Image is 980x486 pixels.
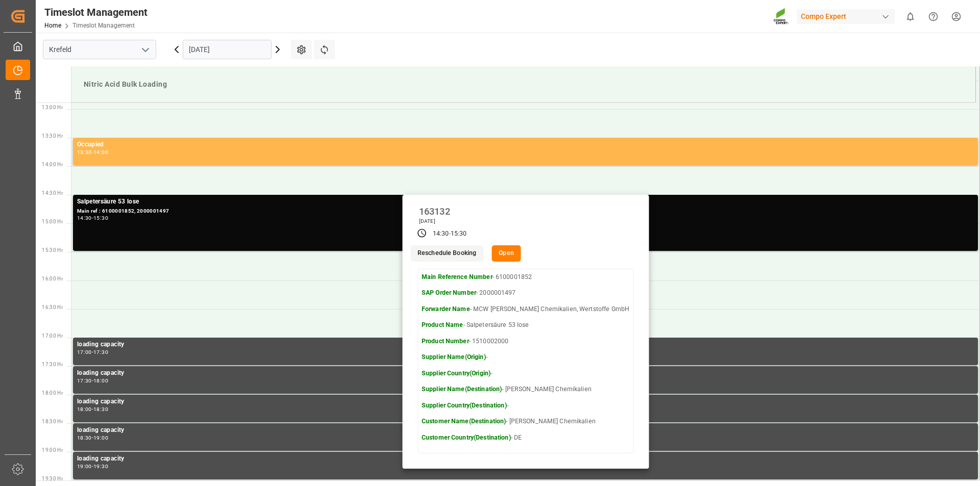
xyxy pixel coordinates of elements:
span: 17:30 Hr [42,362,63,367]
div: 17:30 [77,378,92,383]
button: show 0 new notifications [899,5,922,28]
span: 14:30 Hr [42,190,63,196]
p: - 1510002000 [422,337,629,346]
p: - 6100001852 [422,273,629,282]
a: Home [44,22,61,29]
div: loading capacity [77,425,974,436]
div: 14:30 [433,229,449,239]
span: 16:30 Hr [42,304,63,310]
button: Help Center [922,5,945,28]
div: 18:00 [77,407,92,412]
div: - [92,464,93,469]
button: Open [492,245,521,262]
strong: Supplier Name(Destination) [422,386,502,393]
div: 14:00 [93,150,108,155]
input: Type to search/select [43,40,156,59]
div: Compo Expert [797,9,895,24]
button: Reschedule Booking [410,245,483,262]
strong: Customer Name(Destination) [422,418,506,425]
div: 163132 [415,203,454,218]
div: Main ref : 6100001852, 2000001497 [77,207,974,216]
p: - DE [422,433,629,443]
div: 18:30 [77,436,92,440]
span: 17:00 Hr [42,333,63,339]
strong: Forwarder Name [422,305,470,313]
div: - [92,407,93,412]
strong: Supplier Name(Origin) [422,353,486,361]
button: Compo Expert [797,7,899,26]
strong: Supplier Country(Destination) [422,402,507,409]
div: Timeslot Management [44,5,148,20]
span: 14:00 Hr [42,162,63,167]
div: 19:00 [77,464,92,469]
p: - Salpetersäure 53 lose [422,321,629,330]
span: 19:00 Hr [42,447,63,453]
div: 17:00 [77,350,92,354]
div: - [92,216,93,220]
p: - 2000001497 [422,289,629,298]
div: loading capacity [77,454,974,464]
p: - [PERSON_NAME] Chemikalien [422,385,629,394]
strong: Product Number [422,338,469,345]
div: 13:30 [77,150,92,155]
div: [DATE] [415,218,634,225]
strong: Main Reference Number [422,273,493,280]
div: 14:30 [77,216,92,220]
span: 13:00 Hr [42,105,63,110]
button: open menu [137,42,153,58]
div: 19:30 [93,464,108,469]
div: 15:30 [93,216,108,220]
div: Nitric Acid Bulk Loading [80,75,967,94]
div: 15:30 [451,229,467,239]
div: Occupied [77,140,974,150]
span: 13:30 Hr [42,133,63,139]
span: 15:30 Hr [42,247,63,253]
img: Screenshot%202023-09-29%20at%2010.02.21.png_1712312052.png [773,8,790,25]
p: - MCW [PERSON_NAME] Chemikalien, Wertstoffe GmbH [422,305,629,314]
div: - [92,378,93,383]
span: 19:30 Hr [42,476,63,481]
strong: SAP Order Number [422,289,476,296]
div: - [449,229,451,239]
span: 16:00 Hr [42,276,63,282]
div: 18:30 [93,407,108,412]
div: 17:30 [93,350,108,354]
span: 18:30 Hr [42,419,63,424]
div: - [92,150,93,155]
div: - [92,436,93,440]
span: 15:00 Hr [42,219,63,224]
p: - [422,369,629,378]
div: 19:00 [93,436,108,440]
div: loading capacity [77,340,974,350]
div: loading capacity [77,397,974,407]
div: 18:00 [93,378,108,383]
input: DD.MM.YYYY [183,40,272,59]
div: - [92,350,93,354]
span: 18:00 Hr [42,390,63,396]
div: loading capacity [77,368,974,378]
p: - [422,401,629,411]
div: Salpetersäure 53 lose [77,197,974,207]
strong: Product Name [422,321,463,328]
p: - [422,353,629,362]
p: - [PERSON_NAME] Chemikalien [422,417,629,426]
strong: Customer Country(Destination) [422,434,511,441]
strong: Supplier Country(Origin) [422,370,491,377]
